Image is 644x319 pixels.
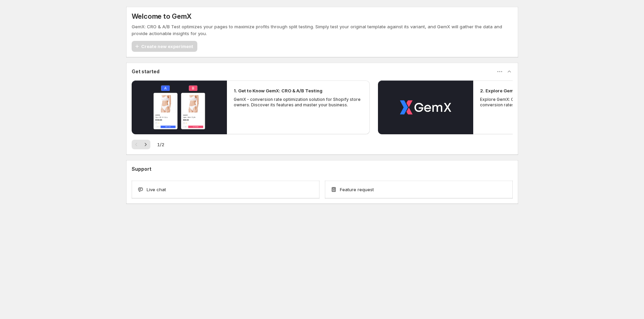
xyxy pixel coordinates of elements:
span: Feature request [340,186,374,193]
nav: Pagination [132,140,150,149]
span: Live chat [147,186,166,193]
button: Play video [378,80,473,134]
p: Explore GemX: CRO & A/B testing Use Cases to boost conversion rates and drive growth. [480,97,609,108]
button: Play video [132,80,227,134]
h3: Get started [132,68,160,75]
h3: Support [132,166,151,172]
p: GemX: CRO & A/B Test optimizes your pages to maximize profits through split testing. Simply test ... [132,23,513,37]
span: 1 / 2 [157,141,164,148]
h2: 1. Get to Know GemX: CRO & A/B Testing [234,87,323,94]
button: Next [141,140,150,149]
h2: 2. Explore GemX: CRO & A/B Testing Use Cases [480,87,585,94]
p: GemX - conversion rate optimization solution for Shopify store owners. Discover its features and ... [234,97,363,108]
h5: Welcome to GemX [132,12,192,20]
